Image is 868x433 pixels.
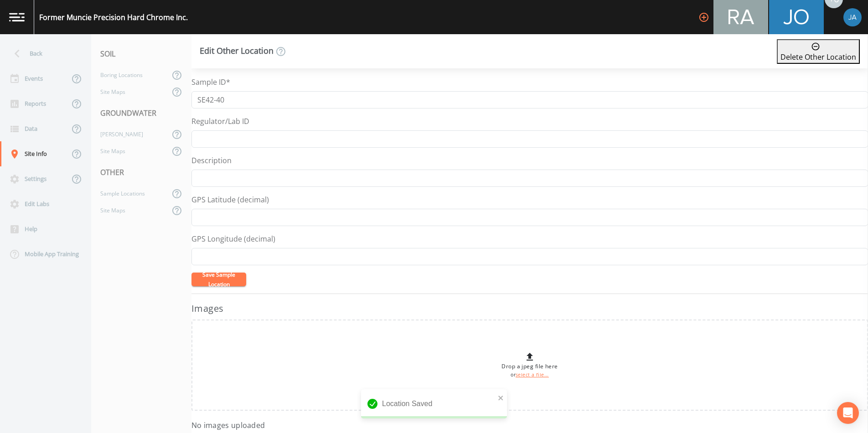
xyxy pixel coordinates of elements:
[91,83,170,100] a: Site Maps
[91,160,191,185] div: OTHER
[498,392,504,403] button: close
[516,371,549,378] a: select a file...
[511,371,549,378] small: or
[91,202,170,219] a: Site Maps
[777,39,860,64] button: Delete Other Location
[91,185,170,202] a: Sample Locations
[9,13,25,21] img: logo
[191,233,275,244] label: GPS Longitude (decimal)
[191,420,265,431] h4: No images uploaded
[191,194,269,205] label: GPS Latitude (decimal)
[91,100,191,126] div: GROUNDWATER
[39,12,188,23] div: Former Muncie Precision Hard Chrome Inc.
[191,116,249,127] label: Regulator/Lab ID
[191,273,246,286] button: Save Sample Location
[837,402,859,424] div: Open Intercom Messenger
[91,126,170,143] a: [PERSON_NAME]
[843,8,862,26] img: 747fbe677637578f4da62891070ad3f4
[91,143,170,160] a: Site Maps
[191,77,230,88] label: Sample ID*
[191,301,868,316] h3: Images
[200,46,286,57] div: Edit Other Location
[91,67,170,83] a: Boring Locations
[501,351,558,379] div: Drop a jpeg file here
[361,389,507,418] div: Location Saved
[91,41,191,67] div: SOIL
[191,155,232,166] label: Description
